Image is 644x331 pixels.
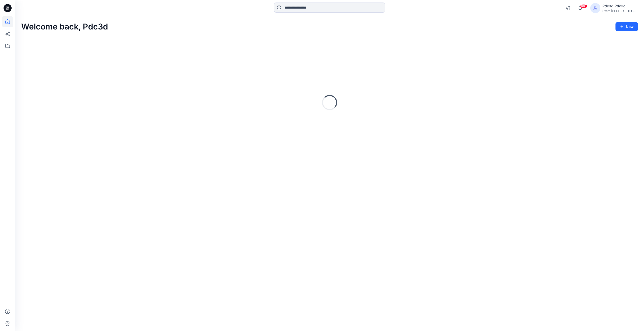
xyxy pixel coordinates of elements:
div: Swim [GEOGRAPHIC_DATA] [602,9,638,13]
h2: Welcome back, Pdc3d [21,22,108,31]
button: New [615,22,638,31]
svg: avatar [593,6,597,10]
div: Pdc3d Pdc3d [602,3,638,9]
span: 99+ [580,4,587,8]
